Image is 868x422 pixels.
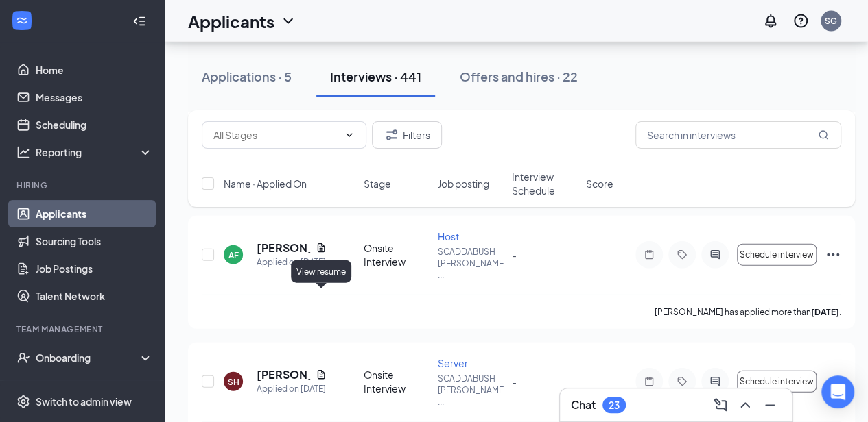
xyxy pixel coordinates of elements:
[36,351,141,364] div: Onboarding
[16,395,30,408] svg: Settings
[188,10,274,33] h1: Applicants
[586,177,613,190] span: Score
[740,250,814,260] span: Schedule interview
[36,282,153,310] a: Talent Network
[364,177,391,190] span: Stage
[818,129,829,140] svg: MagnifyingGlass
[571,397,596,412] h3: Chat
[224,177,307,190] span: Name · Applied On
[36,227,153,255] a: Sourcing Tools
[737,371,817,393] button: Schedule interview
[635,121,841,149] input: Search in interviews
[36,56,153,84] a: Home
[16,179,150,191] div: Hiring
[228,249,239,261] div: AF
[291,260,351,283] div: View resume
[674,249,690,260] svg: Tag
[793,13,809,29] svg: QuestionInfo
[36,84,153,111] a: Messages
[762,397,778,413] svg: Minimize
[674,376,690,387] svg: Tag
[15,14,29,27] svg: WorkstreamLogo
[825,247,841,263] svg: Ellipses
[737,397,753,413] svg: ChevronUp
[280,13,296,29] svg: ChevronDown
[316,243,327,253] svg: Document
[825,15,837,27] div: SG
[825,373,841,390] svg: Ellipses
[257,382,327,396] div: Applied on [DATE]
[16,323,150,335] div: Team Management
[512,170,578,197] span: Interview Schedule
[512,249,517,261] span: -
[438,230,459,243] span: Host
[16,351,30,364] svg: UserCheck
[36,111,153,138] a: Scheduling
[36,371,153,399] a: Team
[36,145,154,159] div: Reporting
[707,376,723,387] svg: ActiveChat
[372,121,442,149] button: Filter Filters
[36,200,153,227] a: Applicants
[257,240,310,256] h5: [PERSON_NAME]
[641,249,657,260] svg: Note
[36,395,132,408] div: Switch to admin view
[712,397,729,413] svg: ComposeMessage
[384,127,400,143] svg: Filter
[257,367,310,382] h5: [PERSON_NAME]
[344,129,355,140] svg: ChevronDown
[316,369,327,380] svg: Document
[759,394,781,416] button: Minimize
[811,307,839,317] b: [DATE]
[202,68,292,85] div: Applications · 5
[762,13,779,29] svg: Notifications
[438,246,504,281] p: SCADDABUSH [PERSON_NAME] ...
[364,241,430,269] div: Onsite Interview
[16,145,30,159] svg: Analysis
[228,376,239,388] div: SH
[36,255,153,282] a: Job Postings
[740,377,814,386] span: Schedule interview
[132,14,146,28] svg: Collapse
[709,394,731,416] button: ComposeMessage
[821,375,854,408] div: Open Intercom Messenger
[257,256,327,269] div: Applied on [DATE]
[364,368,430,395] div: Onsite Interview
[330,68,421,85] div: Interviews · 441
[737,244,817,266] button: Schedule interview
[655,306,841,318] p: [PERSON_NAME] has applied more than .
[641,376,657,387] svg: Note
[213,127,338,142] input: All Stages
[438,373,504,408] p: SCADDABUSH [PERSON_NAME] ...
[460,68,578,85] div: Offers and hires · 22
[438,177,489,190] span: Job posting
[734,394,756,416] button: ChevronUp
[438,357,468,369] span: Server
[609,399,620,411] div: 23
[707,249,723,260] svg: ActiveChat
[512,375,517,388] span: -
